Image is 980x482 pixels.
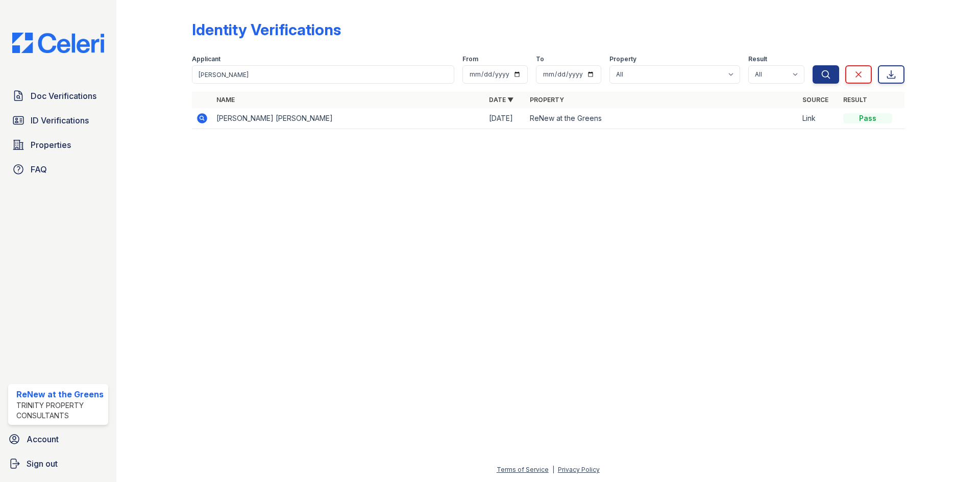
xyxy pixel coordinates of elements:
a: Account [4,429,112,449]
label: To [536,55,544,63]
a: Result [843,96,867,104]
div: Pass [843,113,892,123]
a: Properties [8,135,108,155]
a: Terms of Service [497,466,549,473]
span: FAQ [31,163,47,175]
a: Sign out [4,453,112,474]
a: FAQ [8,159,108,180]
a: ID Verifications [8,110,108,131]
div: Identity Verifications [192,20,341,39]
span: ID Verifications [31,114,89,126]
span: Doc Verifications [31,90,96,102]
div: Trinity Property Consultants [16,400,104,421]
a: Name [216,96,235,104]
label: Result [748,55,767,63]
span: Properties [31,139,71,151]
a: Property [530,96,564,104]
div: ReNew at the Greens [16,388,104,400]
input: Search by name or phone number [192,65,454,84]
a: Source [802,96,828,104]
a: Date ▼ [489,96,513,104]
td: [PERSON_NAME] [PERSON_NAME] [212,108,485,129]
img: CE_Logo_Blue-a8612792a0a2168367f1c8372b55b34899dd931a85d93a1a3d3e32e68fde9ad4.png [4,33,112,53]
a: Privacy Policy [558,466,600,473]
a: Doc Verifications [8,86,108,106]
td: ReNew at the Greens [526,108,798,129]
label: Applicant [192,55,220,63]
label: From [462,55,478,63]
label: Property [609,55,636,63]
td: Link [798,108,839,129]
td: [DATE] [485,108,526,129]
span: Account [27,433,59,445]
div: | [552,466,554,473]
span: Sign out [27,458,58,470]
